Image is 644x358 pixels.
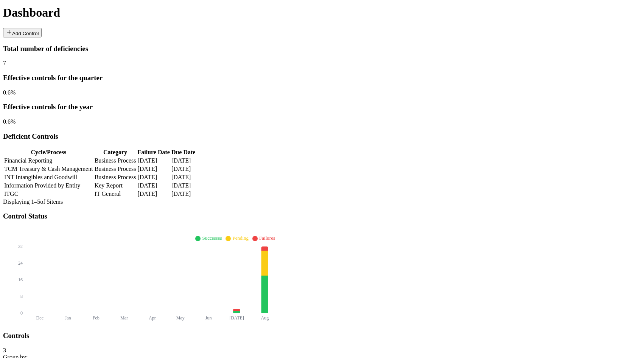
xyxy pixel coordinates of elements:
button: Add Control [3,28,42,37]
h3: Deficient Controls [3,132,641,141]
td: Key Report [94,182,137,189]
td: ITGC [4,190,93,198]
span: 7 [3,60,6,66]
span: 3 [3,347,6,353]
h3: Effective controls for the year [3,103,641,111]
td: IT General [94,190,137,198]
td: Business Process [94,174,137,181]
th: Failure Date [137,149,170,156]
span: Displaying 1– 5 of 5 items [3,198,63,205]
td: [DATE] [171,157,196,164]
tspan: 24 [18,260,23,266]
td: [DATE] [137,174,170,181]
tspan: Aug [261,315,269,321]
h3: Controls [3,332,641,340]
td: TCM Treasury & Cash Management [4,165,93,173]
td: Business Process [94,165,137,173]
tspan: Dec [36,315,44,321]
tspan: Mar [120,315,128,321]
tspan: 32 [18,244,23,249]
span: Failures [259,235,275,241]
td: [DATE] [137,190,170,198]
tspan: May [176,315,185,321]
span: Pending [232,235,249,241]
td: INT Intangibles and Goodwill [4,174,93,181]
th: Category [94,149,137,156]
span: 0.6 % [3,118,16,125]
tspan: Jan [65,315,71,321]
h3: Control Status [3,212,641,220]
td: Financial Reporting [4,157,93,164]
h3: Total number of deficiencies [3,45,641,53]
h3: Effective controls for the quarter [3,74,641,82]
tspan: Apr [149,315,156,321]
td: [DATE] [171,165,196,173]
td: [DATE] [171,182,196,189]
td: Business Process [94,157,137,164]
tspan: 0 [20,310,23,316]
td: [DATE] [137,165,170,173]
td: [DATE] [137,182,170,189]
td: [DATE] [171,174,196,181]
tspan: Jun [205,315,212,321]
span: Successes [202,235,222,241]
tspan: [DATE] [229,315,244,321]
tspan: 8 [20,294,23,299]
h1: Dashboard [3,6,641,20]
th: Cycle/Process [4,149,93,156]
span: 0.6 % [3,89,16,96]
td: [DATE] [171,190,196,198]
td: Information Provided by Entity [4,182,93,189]
th: Due Date [171,149,196,156]
td: [DATE] [137,157,170,164]
tspan: Feb [93,315,100,321]
tspan: 16 [18,277,23,282]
